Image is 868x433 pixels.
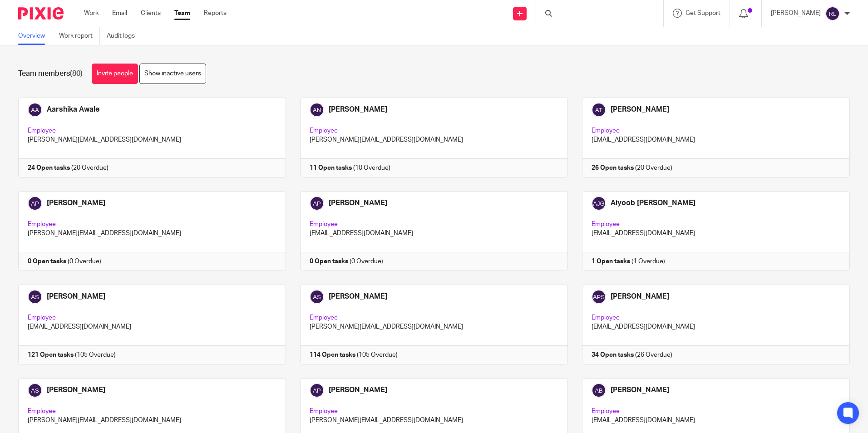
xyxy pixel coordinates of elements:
[139,64,206,84] a: Show inactive users
[825,6,840,21] img: svg%3E
[18,27,52,45] a: Overview
[204,9,227,18] a: Reports
[141,9,161,18] a: Clients
[59,27,100,45] a: Work report
[686,10,720,16] span: Get Support
[174,9,190,18] a: Team
[18,69,83,79] h1: Team members
[112,9,127,18] a: Email
[18,7,64,20] img: Pixie
[84,9,99,18] a: Work
[771,9,821,18] p: [PERSON_NAME]
[92,64,138,84] a: Invite people
[70,70,83,77] span: (80)
[107,27,142,45] a: Audit logs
